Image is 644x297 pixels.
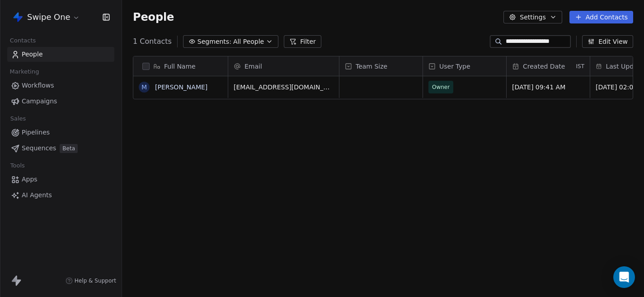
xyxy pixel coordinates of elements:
[613,266,635,288] div: Open Intercom Messenger
[7,141,114,156] a: SequencesBeta
[133,10,174,24] span: People
[7,94,114,109] a: Campaigns
[75,277,116,284] span: Help & Support
[569,11,633,23] button: Add Contacts
[133,56,228,76] div: Full Name
[7,47,114,62] a: People
[164,62,196,71] span: Full Name
[6,34,40,47] span: Contacts
[6,65,43,79] span: Marketing
[22,190,52,200] span: AI Agents
[503,11,562,23] button: Settings
[133,76,228,296] div: grid
[228,56,339,76] div: Email
[7,78,114,93] a: Workflows
[6,112,30,125] span: Sales
[22,81,54,90] span: Workflows
[22,175,38,184] span: Apps
[133,36,172,47] span: 1 Contacts
[507,56,590,76] div: Created DateIST
[7,172,114,187] a: Apps
[6,159,28,172] span: Tools
[234,83,334,92] span: [EMAIL_ADDRESS][DOMAIN_NAME]
[356,62,387,71] span: Team Size
[284,35,321,48] button: Filter
[582,35,633,48] button: Edit View
[141,83,147,92] div: M
[523,62,565,71] span: Created Date
[512,83,584,92] span: [DATE] 09:41 AM
[22,128,50,137] span: Pipelines
[11,9,82,25] button: Swipe One
[66,277,116,284] a: Help & Support
[439,62,470,71] span: User Type
[197,37,231,46] span: Segments:
[60,144,78,153] span: Beta
[155,84,207,91] a: [PERSON_NAME]
[22,144,56,153] span: Sequences
[432,83,450,92] span: Owner
[423,56,506,76] div: User Type
[339,56,423,76] div: Team Size
[576,63,584,70] span: IST
[244,62,262,71] span: Email
[233,37,264,46] span: All People
[7,125,114,140] a: Pipelines
[27,11,71,23] span: Swipe One
[22,50,43,59] span: People
[13,12,24,23] img: Swipe%20One%20Logo%201-1.svg
[22,97,57,106] span: Campaigns
[7,188,114,203] a: AI Agents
